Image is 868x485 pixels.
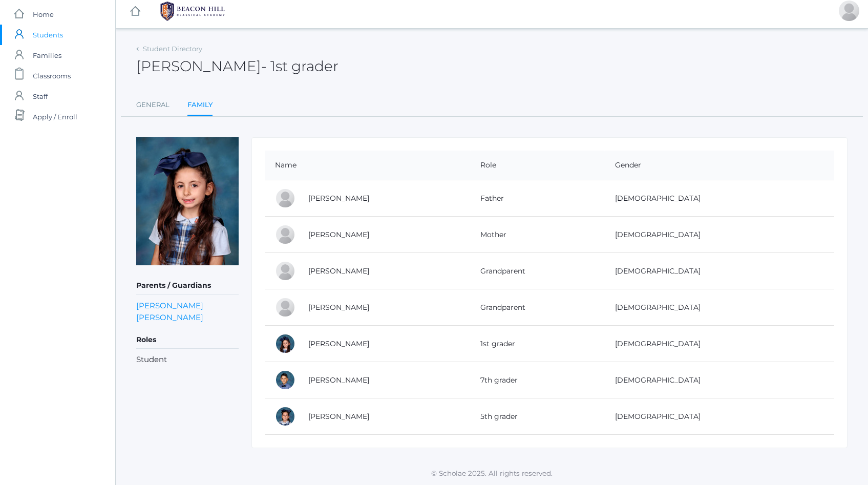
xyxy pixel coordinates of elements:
div: Austin Yepiskoposyan [275,370,295,390]
td: 7th grader [470,362,605,398]
th: Role [470,151,605,180]
div: Annabelle Yepiskoposyan [275,406,295,427]
p: © Scholae 2025. All rights reserved. [116,468,868,478]
td: [DEMOGRAPHIC_DATA] [605,326,834,362]
span: Apply / Enroll [33,107,77,127]
h5: Parents / Guardians [136,277,239,294]
a: [PERSON_NAME] [308,194,369,203]
td: [DEMOGRAPHIC_DATA] [605,253,834,289]
h5: Roles [136,331,239,349]
div: Allison Yepiskoposyan [275,333,295,354]
td: [DEMOGRAPHIC_DATA] [605,180,834,217]
td: [DEMOGRAPHIC_DATA] [605,217,834,253]
td: Grandparent [470,289,605,326]
h2: [PERSON_NAME] [136,58,338,74]
th: Gender [605,151,834,180]
div: Kim Judy [839,1,859,21]
div: Victor Yepiskoposyan [275,188,295,208]
a: [PERSON_NAME] [308,375,369,385]
div: Jane Israyelyan [275,224,295,245]
span: Families [33,45,61,66]
td: 5th grader [470,398,605,435]
a: [PERSON_NAME] [136,311,203,323]
a: [PERSON_NAME] [308,412,369,421]
td: [DEMOGRAPHIC_DATA] [605,362,834,398]
span: - 1st grader [261,57,338,75]
img: Allison Yepiskoposyan [136,137,239,265]
a: [PERSON_NAME] [308,303,369,312]
a: [PERSON_NAME] [308,339,369,348]
a: Family [187,95,213,117]
a: [PERSON_NAME] [308,230,369,239]
span: Students [33,25,63,45]
div: Arthur Israyelyan [275,261,295,281]
td: Grandparent [470,253,605,289]
a: General [136,95,170,115]
td: Mother [470,217,605,253]
a: [PERSON_NAME] [136,300,203,311]
td: [DEMOGRAPHIC_DATA] [605,398,834,435]
span: Classrooms [33,66,71,86]
th: Name [265,151,470,180]
td: Father [470,180,605,217]
span: Home [33,4,54,25]
a: Student Directory [143,45,202,53]
li: Student [136,354,239,366]
div: Levon Yepiskoposyan [275,297,295,318]
td: 1st grader [470,326,605,362]
td: [DEMOGRAPHIC_DATA] [605,289,834,326]
a: [PERSON_NAME] [308,266,369,276]
span: Staff [33,86,48,107]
